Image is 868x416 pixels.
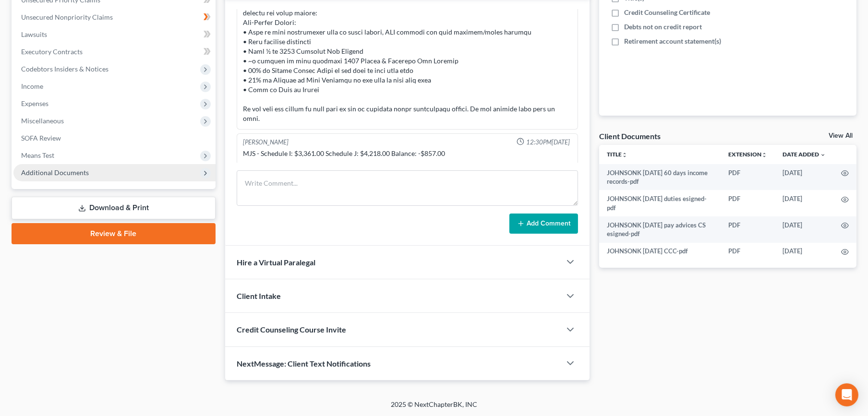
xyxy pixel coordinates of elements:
[599,243,721,260] td: JOHNSONK [DATE] CCC-pdf
[21,30,47,38] span: Lawsuits
[12,197,216,219] a: Download & Print
[21,48,83,56] span: Executory Contracts
[721,216,775,243] td: PDF
[13,9,216,26] a: Unsecured Nonpriority Claims
[21,168,89,177] span: Additional Documents
[21,13,113,21] span: Unsecured Nonpriority Claims
[237,325,346,334] span: Credit Counseling Course Invite
[624,8,710,17] span: Credit Counseling Certificate
[13,26,216,43] a: Lawsuits
[761,152,767,158] i: unfold_more
[21,117,64,125] span: Miscellaneous
[599,131,661,141] div: Client Documents
[237,258,315,267] span: Hire a Virtual Paralegal
[21,99,48,107] span: Expenses
[21,134,61,142] span: SOFA Review
[624,22,702,32] span: Debts not on credit report
[783,151,826,158] a: Date Added expand_more
[13,130,216,147] a: SOFA Review
[599,190,721,216] td: JOHNSONK [DATE] duties esigned-pdf
[599,164,721,190] td: JOHNSONK [DATE] 60 days income records-pdf
[237,291,281,300] span: Client Intake
[243,149,572,158] div: MJS - Schedule I: $3,361.00 Schedule J: $4,218.00 Balance: -$857.00
[243,138,289,147] div: [PERSON_NAME]
[526,138,570,147] span: 12:30PM[DATE]
[622,152,627,158] i: unfold_more
[237,359,371,368] span: NextMessage: Client Text Notifications
[728,151,767,158] a: Extensionunfold_more
[624,36,721,46] span: Retirement account statement(s)
[775,164,833,190] td: [DATE]
[721,243,775,260] td: PDF
[775,216,833,243] td: [DATE]
[775,243,833,260] td: [DATE]
[12,223,216,244] a: Review & File
[21,82,43,90] span: Income
[21,65,108,73] span: Codebtors Insiders & Notices
[607,151,627,158] a: Titleunfold_more
[835,383,858,406] div: Open Intercom Messenger
[829,132,853,139] a: View All
[21,151,54,159] span: Means Test
[775,190,833,216] td: [DATE]
[721,190,775,216] td: PDF
[13,43,216,60] a: Executory Contracts
[820,152,826,158] i: expand_more
[509,214,578,234] button: Add Comment
[599,216,721,243] td: JOHNSONK [DATE] pay advices CS esigned-pdf
[721,164,775,190] td: PDF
